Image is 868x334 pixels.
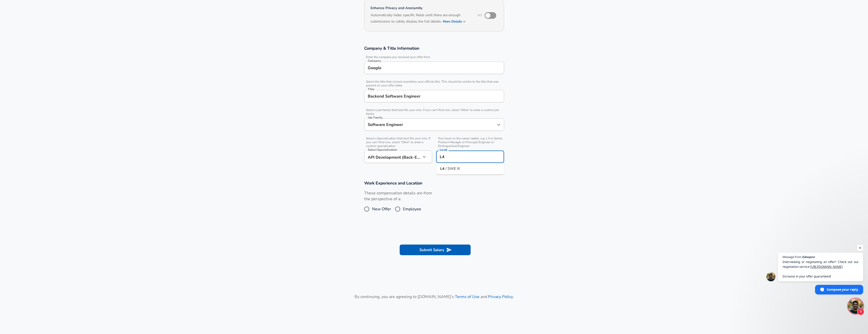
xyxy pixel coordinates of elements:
[366,64,502,72] input: Google
[440,148,447,151] label: Level
[455,294,479,300] a: Terms of Use
[783,259,859,279] span: Interviewing or negotiating an offer? Check out our negotiation service: Increase in your offer g...
[848,299,863,314] div: Open chat
[783,255,801,258] span: Message from
[368,88,374,91] label: Title
[438,153,502,161] input: L3
[443,18,466,25] button: More Details
[440,166,446,171] strong: L4
[400,245,471,255] button: Submit Salary
[371,6,471,11] h4: Enhance Privacy and Anonymity
[436,137,504,148] span: Your level on the career ladder. e.g. L3 or Senior Product Manager or Principal Engineer or Disti...
[403,206,421,212] span: Employee
[857,308,864,315] span: 1
[372,206,391,212] span: New Offer
[371,12,471,25] h6: Automatically hides specific fields until there are enough submissions to safely display the full...
[368,116,383,119] label: Job Family
[366,121,494,128] input: Software Engineer
[446,166,460,171] span: / SWE III
[364,180,504,186] h3: Work Experience and Location
[827,285,858,294] span: Compose your reply
[364,151,421,163] div: API Development (Back-End)
[364,108,504,116] span: Select a job family that best fits your role. If you can't find one, select 'Other' to enter a cu...
[488,294,513,300] a: Privacy Policy
[368,59,381,62] label: Company
[495,121,502,128] button: Open
[366,92,502,100] input: Software Engineer
[364,137,432,148] span: Select a Specialization that best fits your role. If you can't find one, select 'Other' to enter ...
[364,80,504,87] span: Select the title that closest resembles your official title. This should be similar to the title ...
[368,148,397,151] label: Select Specialization
[364,55,504,59] span: Enter the company you received your offer from
[477,13,482,17] span: No
[364,190,432,202] label: These compensation details are from the perspective of a:
[802,255,815,258] span: Zuhayeer
[364,45,504,51] h3: Company & Title Information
